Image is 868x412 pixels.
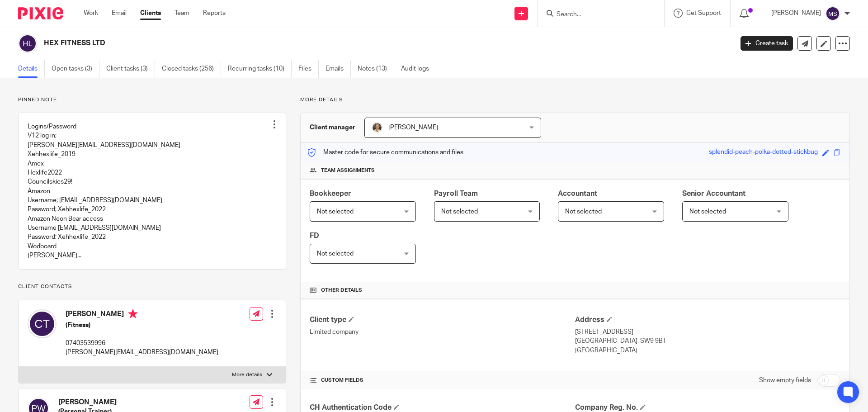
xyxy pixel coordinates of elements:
a: Work [84,9,98,18]
a: Files [298,60,319,78]
h4: [PERSON_NAME] [58,398,161,407]
img: svg%3E [28,309,57,338]
span: Accountant [558,190,597,197]
h4: Address [575,315,840,325]
h4: Client type [310,315,575,325]
span: Other details [321,287,362,294]
a: Recurring tasks (10) [228,60,292,78]
span: FD [310,232,319,239]
p: [PERSON_NAME] [771,9,821,18]
a: Create task [741,36,793,51]
label: Show empty fields [759,376,811,385]
p: Client contacts [18,283,286,290]
span: Not selected [317,251,354,257]
a: Open tasks (3) [52,60,99,78]
p: More details [232,371,262,379]
div: splendid-peach-polka-dotted-stickbug [709,147,818,158]
a: Emails [325,60,351,78]
a: Clients [140,9,161,18]
span: Get Support [686,10,721,16]
span: Team assignments [321,167,375,174]
p: More details [300,96,850,104]
img: svg%3E [826,6,840,21]
h5: (Fitness) [66,321,218,330]
p: [GEOGRAPHIC_DATA], SW9 9BT [575,336,840,346]
span: Not selected [689,208,726,215]
p: [STREET_ADDRESS] [575,327,840,336]
h2: HEX FITNESS LTD [44,38,590,48]
p: [PERSON_NAME][EMAIL_ADDRESS][DOMAIN_NAME] [66,348,218,357]
p: 07403539996 [66,339,218,348]
input: Search [556,11,637,19]
p: [GEOGRAPHIC_DATA] [575,346,840,355]
h3: Client manager [310,123,355,132]
p: Limited company [310,327,575,336]
a: Reports [203,9,226,18]
span: Not selected [441,208,478,215]
span: Not selected [317,208,354,215]
span: [PERSON_NAME] [388,124,438,131]
p: Pinned note [18,96,286,104]
img: svg%3E [18,34,37,53]
span: Bookkeeper [310,190,351,197]
a: Client tasks (3) [106,60,155,78]
span: Not selected [565,208,602,215]
img: Pixie [18,7,63,19]
a: Closed tasks (256) [162,60,221,78]
a: Details [18,60,45,78]
span: Payroll Team [434,190,478,197]
a: Audit logs [401,60,436,78]
h4: [PERSON_NAME] [66,309,218,321]
p: Master code for secure communications and files [307,148,463,157]
h4: CUSTOM FIELDS [310,377,575,384]
a: Team [175,9,189,18]
a: Email [112,9,127,18]
img: Pete%20with%20glasses.jpg [372,122,382,133]
a: Notes (13) [358,60,394,78]
span: Senior Accountant [682,190,745,197]
i: Primary [128,309,137,318]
